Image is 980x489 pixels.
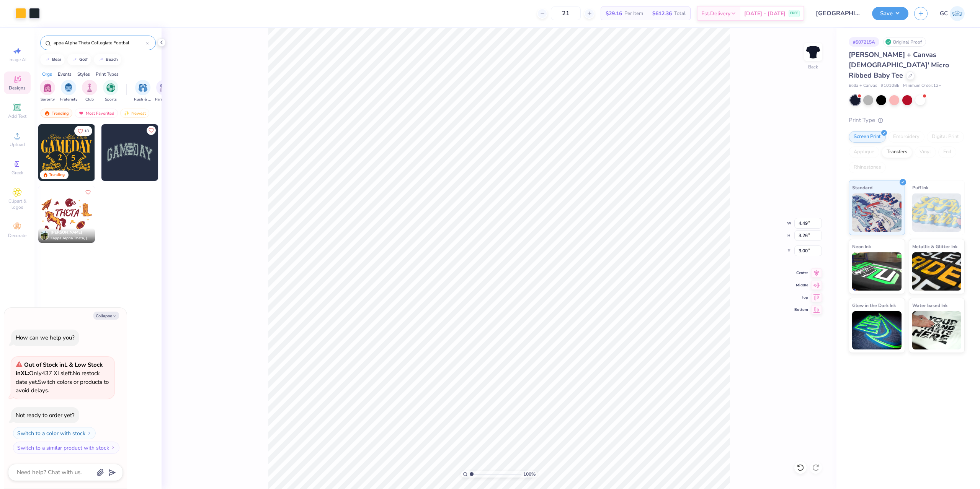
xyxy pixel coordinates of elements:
[882,146,912,158] div: Transfers
[58,71,72,78] div: Events
[82,80,97,102] div: filter for Club
[87,431,91,435] img: Switch to a color with stock
[40,54,65,65] button: bear
[43,83,52,92] img: Sorority Image
[912,242,957,250] span: Metallic & Glitter Ink
[888,131,924,143] div: Embroidery
[85,83,94,92] img: Club Image
[155,80,173,102] button: filter button
[805,44,821,60] img: Back
[551,6,581,20] input: – –
[60,80,77,102] button: filter button
[95,186,151,243] img: fe797948-ef93-484e-86ed-f2b9d6529ffe
[60,80,77,102] div: filter for Fraternity
[849,131,886,143] div: Screen Print
[134,80,152,102] div: filter for Rush & Bid
[790,11,798,16] span: FREE
[852,311,902,349] img: Glow in the Dark Ink
[852,193,902,232] img: Standard
[8,113,26,119] span: Add Text
[883,37,926,47] div: Original Proof
[912,252,962,291] img: Metallic & Glitter Ink
[849,162,886,173] div: Rhinestones
[51,230,82,235] span: [PERSON_NAME]
[106,57,118,62] div: beach
[852,301,896,309] span: Glow in the Dark Ink
[794,270,808,276] span: Center
[11,170,23,176] span: Greek
[849,37,879,47] div: # 507215A
[652,10,672,18] span: $612.36
[912,184,928,192] span: Puff Ink
[72,57,78,62] img: trend_line.gif
[75,109,118,118] div: Most Favorited
[52,57,61,62] div: bear
[105,97,117,102] span: Sports
[64,83,73,92] img: Fraternity Image
[950,6,965,21] img: Gerard Christopher Trorres
[744,10,786,18] span: [DATE] - [DATE]
[120,109,149,118] div: Newest
[16,334,75,341] div: How can we help you?
[111,445,115,450] img: Switch to a similar product with stock
[38,124,95,181] img: b8819b5f-dd70-42f8-b218-32dd770f7b03
[38,186,95,243] img: 248bffe1-c398-4484-999b-bbcdc5316142
[881,83,899,89] span: # 1010BE
[42,71,52,78] div: Orgs
[13,442,119,454] button: Switch to a similar product with stock
[44,57,51,62] img: trend_line.gif
[40,80,55,102] div: filter for Sorority
[852,184,872,192] span: Standard
[82,80,97,102] button: filter button
[16,411,75,419] div: Not ready to order yet?
[158,124,214,181] img: 10780ed0-b99b-485b-b571-2e19efa5bdb9
[4,198,31,210] span: Clipart & logos
[927,131,964,143] div: Digital Print
[134,80,152,102] button: filter button
[16,369,100,386] span: No restock date yet.
[85,97,94,102] span: Club
[8,232,26,239] span: Decorate
[16,361,109,395] span: Only 437 XLs left. Switch colors or products to avoid delays.
[606,10,622,18] span: $29.16
[810,6,866,21] input: Untitled Design
[124,110,130,116] img: Newest.gif
[95,124,151,181] img: 2b704b5a-84f6-4980-8295-53d958423ff9
[51,236,92,241] span: Kappa Alpha Theta, [US_STATE][GEOGRAPHIC_DATA]
[938,146,956,158] div: Foil
[912,193,962,232] img: Puff Ink
[912,311,962,349] img: Water based Ink
[139,83,147,92] img: Rush & Bid Image
[808,63,818,70] div: Back
[10,141,25,148] span: Upload
[794,307,808,312] span: Bottom
[915,146,936,158] div: Vinyl
[872,7,908,20] button: Save
[903,83,941,89] span: Minimum Order: 12 +
[94,54,121,65] button: beach
[849,146,879,158] div: Applique
[96,71,119,78] div: Print Types
[9,85,26,91] span: Designs
[24,361,69,369] strong: Out of Stock in L
[40,231,49,240] img: Avatar
[60,97,77,102] span: Fraternity
[155,80,173,102] div: filter for Parent's Weekend
[852,252,902,291] img: Neon Ink
[134,97,152,102] span: Rush & Bid
[940,9,948,18] span: GC
[83,188,93,197] button: Like
[103,80,118,102] button: filter button
[147,126,156,135] button: Like
[53,39,146,47] input: Try "Alpha"
[849,83,877,89] span: Bella + Canvas
[852,242,871,250] span: Neon Ink
[624,10,643,18] span: Per Item
[103,80,118,102] div: filter for Sports
[912,301,947,309] span: Water based Ink
[67,54,91,65] button: golf
[794,295,808,300] span: Top
[41,109,72,118] div: Trending
[849,116,965,125] div: Print Type
[701,10,730,18] span: Est. Delivery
